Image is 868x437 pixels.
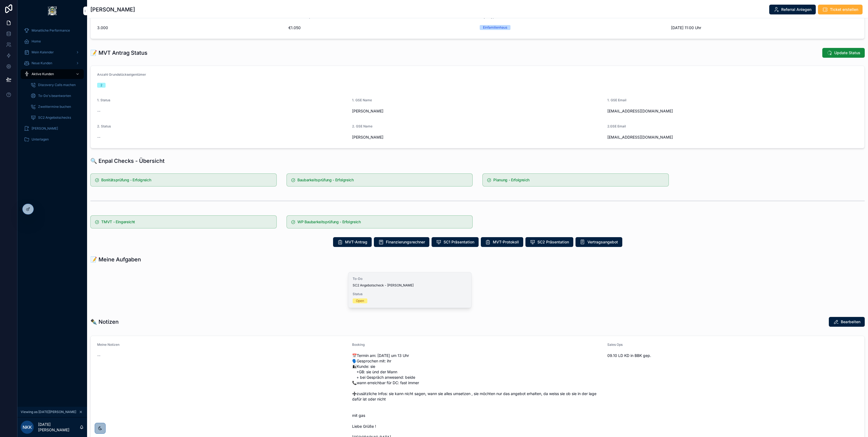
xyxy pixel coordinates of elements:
[356,298,364,303] div: Open
[386,239,425,245] span: Finanzierungsrechner
[32,28,70,33] span: Monatliche Performance
[97,98,110,102] span: 1. Status
[90,318,119,326] h1: ✒️ Notizen
[483,25,507,30] div: Einfamilienhaus
[21,135,84,144] a: Unterlagen
[352,135,603,140] span: [PERSON_NAME]
[607,135,858,140] span: [EMAIL_ADDRESS][DOMAIN_NAME]
[297,178,468,182] h5: Baubarkeitsprüfung - Erfolgreich
[97,25,284,30] span: 3.000
[374,237,429,247] button: Finanzierungsrechner
[841,319,860,325] span: Bearbeiten
[769,5,816,14] button: Referral Anlegen
[818,5,863,14] button: Ticket erstellen
[21,124,84,133] a: [PERSON_NAME]
[352,343,365,347] span: Booking
[607,343,623,347] span: Sales Ops
[97,124,111,128] span: 2. Status
[38,94,71,98] span: To-Do's beantworten
[671,25,858,30] span: [DATE] 11:00 Uhr
[101,178,272,182] h5: Bonitätsprüfung - Erfolgreich
[493,178,664,182] h5: Planung - Erfolgreich
[21,69,84,79] a: Aktive Kunden
[90,49,147,57] h1: 📝 MVT Antrag Status
[97,135,100,140] span: --
[432,237,479,247] button: SC1 Präsentation
[353,277,467,281] span: To-Do
[38,83,76,87] span: Discovery Calls machen
[101,220,272,224] h5: TMVT - Eingereicht
[32,137,49,142] span: Unterlagen
[38,422,79,433] p: [DATE][PERSON_NAME]
[21,410,76,414] span: Viewing as [DATE][PERSON_NAME]
[587,239,618,245] span: Vertragsangebot
[348,272,472,308] a: To-DoSC2 Angebotscheck - [PERSON_NAME]StatusOpen
[607,124,626,128] span: 2.GSE Email
[575,237,622,247] button: Vertragsangebot
[352,98,372,102] span: 1. GSE Name
[90,6,135,13] h1: [PERSON_NAME]
[345,239,367,245] span: MVT-Antrag
[493,239,519,245] span: MVT-Protokoll
[444,239,474,245] span: SC1 Präsentation
[23,424,32,430] span: NKK
[353,283,467,288] span: SC2 Angebotscheck - [PERSON_NAME]
[38,115,71,120] span: SC2 Angebotschecks
[829,317,865,327] button: Bearbeiten
[537,239,569,245] span: SC2 Präsentation
[834,50,860,56] span: Update Status
[607,353,858,358] span: 09.10 LD KD in BBK gep.
[352,108,603,114] span: [PERSON_NAME]
[90,157,165,165] h1: 🔍 Enpal Checks - Übersicht
[38,105,71,109] span: Zweittermine buchen
[27,91,84,101] a: To-Do's beantworten
[352,124,373,128] span: 2. GSE Name
[100,83,102,88] div: 2
[21,26,84,35] a: Monatliche Performance
[21,36,84,46] a: Home
[32,61,52,65] span: Neue Kunden
[481,237,523,247] button: MVT-Protokoll
[97,108,100,114] span: --
[288,25,475,30] span: €1.050
[607,108,858,114] span: [EMAIL_ADDRESS][DOMAIN_NAME]
[21,47,84,57] a: Mein Kalender
[97,72,146,77] span: Anzahl Grundstückseigentümer
[607,98,626,102] span: 1. GSE Email
[27,102,84,112] a: Zweittermine buchen
[525,237,573,247] button: SC2 Präsentation
[48,7,57,15] img: App logo
[830,7,858,12] span: Ticket erstellen
[27,113,84,123] a: SC2 Angebotschecks
[822,48,865,58] button: Update Status
[17,22,87,151] div: scrollable content
[32,126,58,131] span: [PERSON_NAME]
[333,237,372,247] button: MVT-Antrag
[297,220,468,224] h5: WP Baubarkeitsprüfung - Erfolgreich
[781,7,811,12] span: Referral Anlegen
[21,58,84,68] a: Neue Kunden
[32,39,41,44] span: Home
[90,256,141,263] h1: 📝 Meine Aufgaben
[97,353,100,358] span: --
[353,292,467,296] span: Status
[97,343,119,347] span: Meine Notizen
[32,72,54,76] span: Aktive Kunden
[32,50,54,54] span: Mein Kalender
[27,80,84,90] a: Discovery Calls machen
